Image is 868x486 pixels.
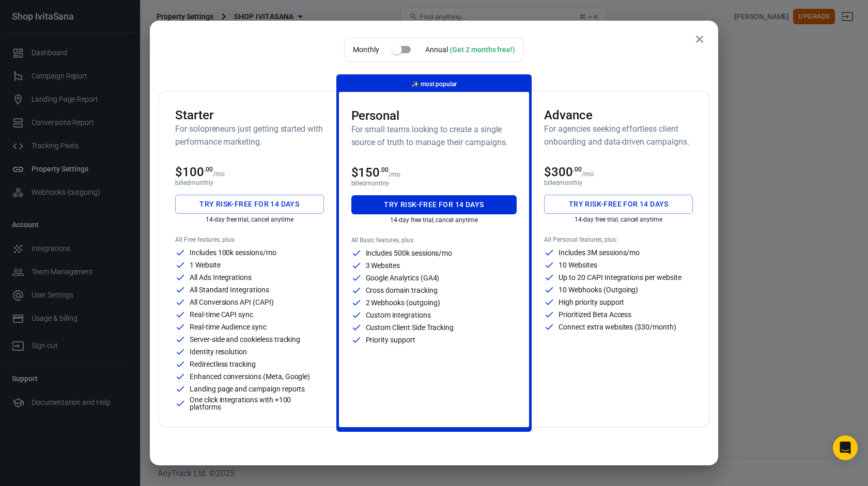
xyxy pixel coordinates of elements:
[175,165,213,179] span: $100
[190,385,305,393] p: Landing page and campaign reports
[544,122,693,148] h6: For agencies seeking effortless client onboarding and data-driven campaigns.
[175,195,324,214] button: Try risk-free for 14 days
[366,324,454,331] p: Custom Client Side Tracking
[213,170,225,178] p: /mo
[833,435,858,460] div: Open Intercom Messenger
[351,216,517,224] p: 14-day free trial, cancel anytime
[425,44,515,55] div: Annual
[559,261,597,269] p: 10 Websites
[411,79,457,90] p: most popular
[559,286,638,293] p: 10 Webhooks (Outgoing)
[353,44,379,55] p: Monthly
[366,336,415,343] p: Priority support
[190,261,221,269] p: 1 Website
[411,81,419,88] span: magic
[573,166,582,173] sup: .00
[450,45,515,54] div: (Get 2 months free!)
[582,170,594,178] p: /mo
[366,262,400,269] p: 3 Websites
[389,171,400,178] p: /mo
[190,336,300,343] p: Server-side and cookieless tracking
[190,348,247,355] p: Identity resolution
[351,180,517,187] p: billed monthly
[559,323,676,331] p: Connect extra websites ($30/month)
[190,274,252,281] p: All Ads Integrations
[380,166,389,174] sup: .00
[544,108,693,122] h3: Advance
[559,249,640,256] p: Includes 3M sessions/mo
[544,216,693,223] p: 14-day free trial, cancel anytime
[351,195,517,214] button: Try risk-free for 14 days
[544,179,693,186] p: billed monthly
[366,287,438,294] p: Cross domain tracking
[351,237,517,244] p: All Basic features, plus:
[190,299,274,306] p: All Conversions API (CAPI)
[559,299,624,306] p: High priority support
[190,286,269,293] p: All Standard Integrations
[190,360,256,368] p: Redirectless tracking
[559,274,681,281] p: Up to 20 CAPI Integrations per website
[366,299,440,306] p: 2 Webhooks (outgoing)
[366,249,453,257] p: Includes 500k sessions/mo
[544,195,693,214] button: Try risk-free for 14 days
[190,373,310,380] p: Enhanced conversions (Meta, Google)
[351,108,517,123] h3: Personal
[689,29,710,50] button: close
[351,165,389,180] span: $150
[204,166,213,173] sup: .00
[544,236,693,243] p: All Personal features, plus:
[190,323,267,331] p: Real-time Audience sync
[175,216,324,223] p: 14-day free trial, cancel anytime
[190,311,253,318] p: Real-time CAPI sync
[366,311,431,319] p: Custom integrations
[544,165,582,179] span: $300
[366,274,440,281] p: Google Analytics (GA4)
[175,122,324,148] h6: For solopreneurs just getting started with performance marketing.
[175,108,324,122] h3: Starter
[190,396,324,411] p: One click integrations with +100 platforms
[190,249,276,256] p: Includes 100k sessions/mo
[559,311,631,318] p: Prioritized Beta Access
[175,179,324,186] p: billed monthly
[175,236,324,243] p: All Free features, plus:
[351,123,517,149] h6: For small teams looking to create a single source of truth to manage their campaigns.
